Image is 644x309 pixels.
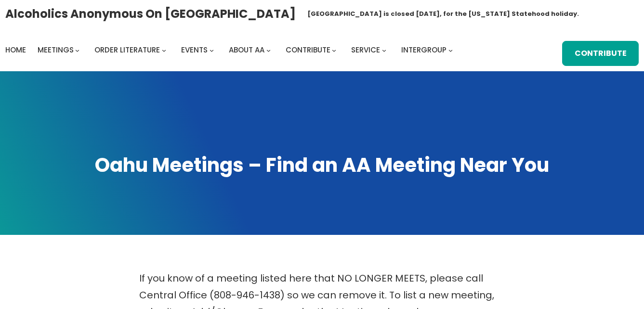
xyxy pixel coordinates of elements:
[286,43,330,57] a: Contribute
[448,48,453,52] button: Intergroup submenu
[351,45,380,55] span: Service
[332,48,336,52] button: Contribute submenu
[38,43,74,57] a: Meetings
[382,48,386,52] button: Service submenu
[229,45,264,55] span: About AA
[5,3,296,24] a: Alcoholics Anonymous on [GEOGRAPHIC_DATA]
[10,152,634,179] h1: Oahu Meetings – Find an AA Meeting Near You
[5,43,456,57] nav: Intergroup
[5,45,26,55] span: Home
[286,45,330,55] span: Contribute
[401,43,447,57] a: Intergroup
[94,45,160,55] span: Order Literature
[401,45,447,55] span: Intergroup
[75,48,79,52] button: Meetings submenu
[351,43,380,57] a: Service
[181,45,208,55] span: Events
[229,43,264,57] a: About AA
[210,48,214,52] button: Events submenu
[162,48,166,52] button: Order Literature submenu
[266,48,271,52] button: About AA submenu
[38,45,74,55] span: Meetings
[307,9,579,19] h1: [GEOGRAPHIC_DATA] is closed [DATE], for the [US_STATE] Statehood holiday.
[562,41,639,66] a: Contribute
[181,43,208,57] a: Events
[5,43,26,57] a: Home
